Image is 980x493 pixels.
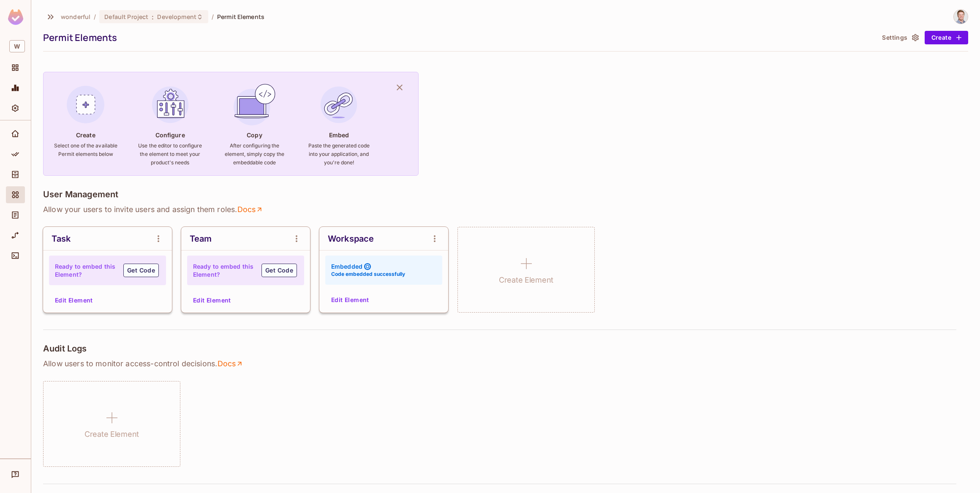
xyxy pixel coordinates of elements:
[307,142,371,167] h6: Paste the generated code into your application, and you're done!
[52,234,71,244] div: Task
[6,166,25,183] div: Directory
[6,59,25,76] div: Projects
[6,100,25,117] div: Settings
[9,40,25,52] span: W
[222,142,286,167] h6: After configuring the element, simply copy the embeddable code
[6,146,25,163] div: Policy
[43,204,968,215] p: Allow your users to invite users and assign them roles .
[138,142,202,167] h6: Use the editor to configure the element to meet your product's needs
[237,204,264,215] a: Docs
[157,13,196,21] span: Development
[6,37,25,56] div: Workspace: wonderful
[426,230,443,247] button: open Menu
[155,131,185,139] h4: Configure
[331,270,405,278] h6: Code embedded successfully
[217,13,264,21] span: Permit Elements
[6,466,25,483] div: Help & Updates
[55,262,116,278] h4: Ready to embed this Element?
[193,262,254,278] h4: Ready to embed this Element?
[8,9,23,25] img: SReyMgAAAABJRU5ErkJggg==
[151,14,154,20] span: :
[212,13,214,21] li: /
[6,227,25,244] div: URL Mapping
[331,262,362,270] h4: Embedded
[328,293,373,307] button: Edit Element
[84,428,139,441] h1: Create Element
[43,31,874,44] div: Permit Elements
[247,131,262,139] h4: Copy
[123,264,159,277] button: Get Code
[879,31,921,44] button: Settings
[231,82,277,128] img: Copy Element
[104,13,148,21] span: Default Project
[76,131,95,139] h4: Create
[6,207,25,223] div: Audit Log
[43,359,968,369] p: Allow users to monitor access-control decisions .
[190,234,212,244] div: Team
[43,189,118,199] h4: User Management
[43,343,87,354] h4: Audit Logs
[6,79,25,96] div: Monitoring
[316,82,362,128] img: Embed Element
[217,359,244,369] a: Docs
[6,186,25,203] div: Elements
[328,234,374,244] div: Workspace
[925,31,968,44] button: Create
[329,131,349,139] h4: Embed
[150,230,167,247] button: open Menu
[94,13,96,21] li: /
[61,13,90,21] span: the active workspace
[147,82,193,128] img: Configure Element
[190,294,234,307] button: Edit Element
[6,125,25,142] div: Home
[6,247,25,264] div: Connect
[261,264,297,277] button: Get Code
[52,294,96,307] button: Edit Element
[288,230,305,247] button: open Menu
[54,142,118,158] h6: Select one of the available Permit elements below
[499,274,553,286] h1: Create Element
[63,82,109,128] img: Create Element
[954,10,968,24] img: Abe Clark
